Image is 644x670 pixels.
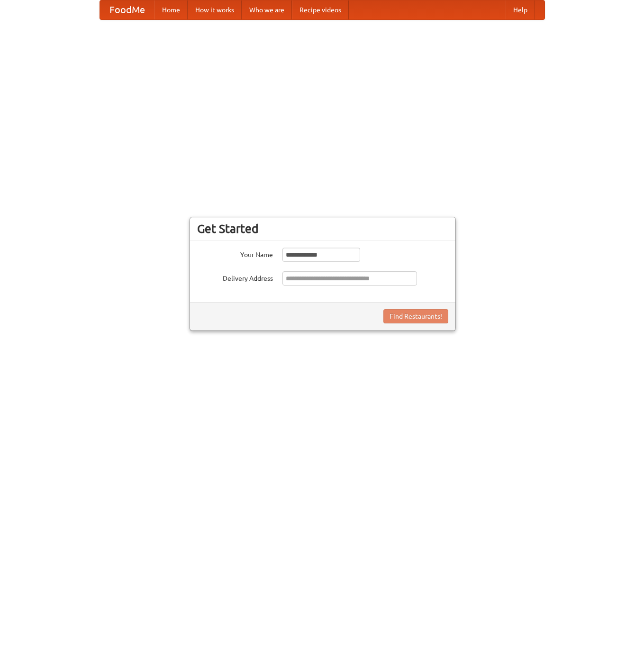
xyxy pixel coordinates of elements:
a: Who we are [242,0,292,19]
label: Your Name [197,248,273,259]
a: FoodMe [100,0,154,19]
a: Recipe videos [292,0,349,19]
h3: Get Started [197,222,448,236]
label: Delivery Address [197,271,273,283]
a: How it works [188,0,242,19]
button: Find Restaurants! [383,309,448,323]
a: Home [154,0,188,19]
a: Help [506,0,535,19]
